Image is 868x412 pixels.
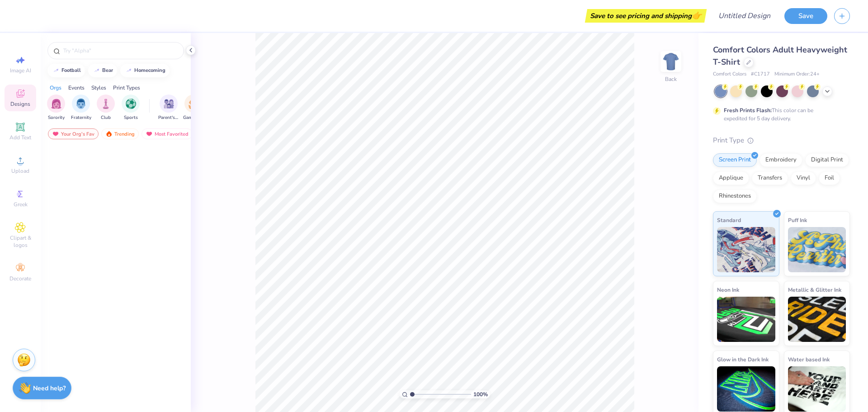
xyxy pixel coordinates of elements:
span: Fraternity [71,114,91,121]
div: Print Type [713,135,850,146]
img: Parent's Weekend Image [164,99,174,109]
div: filter for Game Day [183,95,204,121]
div: filter for Parent's Weekend [158,95,179,121]
span: Water based Ink [788,355,830,364]
div: Embroidery [759,153,802,167]
div: filter for Fraternity [71,95,91,121]
div: football [61,68,81,73]
span: Comfort Colors [713,71,746,78]
div: Rhinestones [713,189,757,203]
button: filter button [122,95,140,121]
span: Sports [124,114,138,121]
img: Fraternity Image [76,99,86,109]
img: Standard [717,227,775,272]
div: Events [68,84,85,92]
img: Neon Ink [717,297,775,342]
img: trend_line.gif [52,68,60,73]
span: Upload [11,167,29,175]
span: # C1717 [751,71,770,78]
span: Glow in the Dark Ink [717,355,769,364]
div: filter for Sorority [47,95,65,121]
div: Most Favorited [142,128,193,139]
div: Foil [819,171,840,185]
span: Sorority [48,114,65,121]
img: trend_line.gif [125,68,132,73]
span: Image AI [10,67,31,74]
span: 👉 [692,10,702,21]
img: Water based Ink [788,366,846,412]
div: Applique [713,171,749,185]
button: filter button [97,95,115,121]
span: Club [101,114,111,121]
img: Club Image [101,99,111,109]
div: Screen Print [713,153,757,167]
img: most_fav.gif [52,131,59,137]
button: filter button [71,95,91,121]
div: Orgs [50,84,61,92]
div: filter for Sports [122,95,140,121]
span: Comfort Colors Adult Heavyweight T-Shirt [713,44,847,67]
div: Your Org's Fav [48,128,99,139]
div: This color can be expedited for 5 day delivery. [724,106,835,123]
img: Puff Ink [788,227,846,272]
div: homecoming [134,68,165,73]
button: filter button [47,95,65,121]
div: Digital Print [805,153,849,167]
button: football [47,64,85,77]
input: Try "Alpha" [62,46,178,55]
img: trending.gif [105,131,113,137]
span: Puff Ink [788,215,807,225]
div: bear [102,68,113,73]
span: Clipart & logos [5,234,36,249]
div: Back [665,75,677,83]
button: homecoming [120,64,170,77]
div: Transfers [752,171,788,185]
span: Designs [10,100,30,108]
div: Print Types [113,84,140,92]
img: Metallic & Glitter Ink [788,297,846,342]
input: Untitled Design [711,7,778,25]
button: bear [88,64,117,77]
img: trend_line.gif [93,68,100,73]
span: Minimum Order: 24 + [774,71,820,78]
button: filter button [183,95,204,121]
img: Game Day Image [189,99,199,109]
button: filter button [158,95,179,121]
span: Greek [14,201,28,208]
div: Styles [91,84,106,92]
button: Save [784,8,827,24]
div: filter for Club [97,95,115,121]
span: Parent's Weekend [158,114,179,121]
div: Save to see pricing and shipping [587,9,704,23]
span: Metallic & Glitter Ink [788,285,841,294]
strong: Need help? [33,384,66,393]
img: most_fav.gif [146,131,153,137]
img: Sorority Image [51,99,61,109]
span: 100 % [473,390,488,398]
strong: Fresh Prints Flash: [724,107,772,114]
img: Glow in the Dark Ink [717,366,775,412]
div: Vinyl [791,171,816,185]
img: Back [662,52,680,71]
img: Sports Image [126,99,136,109]
span: Neon Ink [717,285,739,294]
div: Trending [101,128,139,139]
span: Standard [717,215,741,225]
span: Decorate [9,275,31,282]
span: Game Day [183,114,204,121]
span: Add Text [9,134,31,141]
